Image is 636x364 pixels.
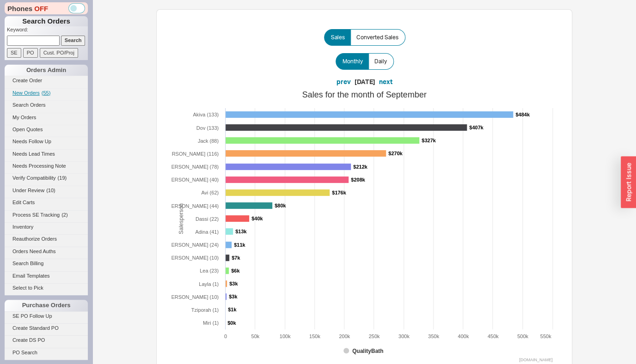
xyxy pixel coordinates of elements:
[488,334,499,339] text: 450k
[351,177,365,182] tspan: $208k
[356,34,398,41] span: Converted Sales
[195,229,219,235] tspan: Adina (41)
[61,36,86,45] input: Search
[12,90,40,96] span: New Orders
[12,212,60,218] span: Process SE Tracking
[5,100,88,110] a: Search Orders
[5,161,88,171] a: Needs Processing Note
[369,334,380,339] text: 250k
[5,348,88,358] a: PO Search
[7,26,88,36] p: Keyword:
[355,77,375,86] div: [DATE]
[5,271,88,281] a: Email Templates
[374,58,387,65] span: Daily
[203,320,219,326] tspan: Miri (1)
[5,149,88,159] a: Needs Lead Times
[342,58,363,65] span: Monthly
[275,203,286,208] tspan: $80k
[517,334,528,339] text: 500k
[224,334,227,339] text: 0
[42,90,51,96] span: ( 55 )
[12,188,44,193] span: Under Review
[302,90,427,99] tspan: Sales for the month of September
[398,334,410,339] text: 300k
[196,216,219,222] tspan: Dassi (22)
[469,125,483,130] tspan: $407k
[5,335,88,345] a: Create DS PO
[5,210,88,220] a: Process SE Tracking(2)
[540,334,551,339] text: 550k
[5,234,88,244] a: Reauthorize Orders
[178,203,184,234] tspan: Salesperson
[5,222,88,232] a: Inventory
[166,294,219,300] tspan: [PERSON_NAME] (10)
[5,113,88,122] a: My Orders
[166,177,219,182] tspan: [PERSON_NAME] (40)
[191,307,219,313] tspan: Tziporah (1)
[61,212,67,218] span: ( 2 )
[166,242,219,248] tspan: [PERSON_NAME] (24)
[331,34,345,41] span: Sales
[200,268,219,273] tspan: Lea (23)
[332,190,346,195] tspan: $176k
[422,138,436,143] tspan: $327k
[231,268,240,273] tspan: $6k
[166,164,219,170] tspan: [PERSON_NAME] (78)
[352,348,383,354] tspan: QualityBath
[5,247,88,256] a: Orders Need Auths
[428,334,439,339] text: 350k
[5,88,88,98] a: New Orders(55)
[234,242,245,248] tspan: $11k
[198,138,219,144] tspan: Jack (88)
[7,48,21,58] input: SE
[5,300,88,311] div: Purchase Orders
[519,358,552,362] text: [DOMAIN_NAME]
[232,255,240,261] tspan: $7k
[5,311,88,321] a: SE PO Follow Up
[166,255,219,261] tspan: [PERSON_NAME] (10)
[5,125,88,134] a: Open Quotes
[196,125,219,131] tspan: Dov (133)
[12,175,56,181] span: Verify Compatibility
[251,334,260,339] text: 50k
[5,198,88,207] a: Edit Carts
[388,151,403,156] tspan: $270k
[5,173,88,183] a: Verify Compatibility(19)
[227,320,236,326] tspan: $0k
[353,164,367,170] tspan: $212k
[5,16,88,26] h1: Search Orders
[5,65,88,76] div: Orders Admin
[5,323,88,333] a: Create Standard PO
[202,190,219,195] tspan: Avi (62)
[12,163,66,169] span: Needs Processing Note
[5,186,88,195] a: Under Review(10)
[40,48,78,58] input: Cust. PO/Proj
[164,151,219,157] tspan: [PERSON_NAME] (116)
[235,229,247,234] tspan: $13k
[379,77,392,86] button: next
[229,294,238,299] tspan: $3k
[166,203,219,209] tspan: [PERSON_NAME] (44)
[336,77,351,86] button: prev
[58,175,67,181] span: ( 19 )
[228,307,237,312] tspan: $1k
[5,259,88,268] a: Search Billing
[309,334,320,339] text: 150k
[515,112,530,117] tspan: $484k
[229,281,238,286] tspan: $3k
[5,76,88,85] a: Create Order
[5,137,88,146] a: Needs Follow Up
[193,112,219,117] tspan: Akiva (133)
[280,334,291,339] text: 100k
[34,4,48,13] span: OFF
[12,139,51,144] span: Needs Follow Up
[46,188,55,193] span: ( 10 )
[339,334,350,339] text: 200k
[5,2,88,14] div: Phones
[5,283,88,293] a: Select to Pick
[458,334,469,339] text: 400k
[199,281,219,287] tspan: Layla (1)
[251,216,263,221] tspan: $40k
[23,48,38,58] input: PO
